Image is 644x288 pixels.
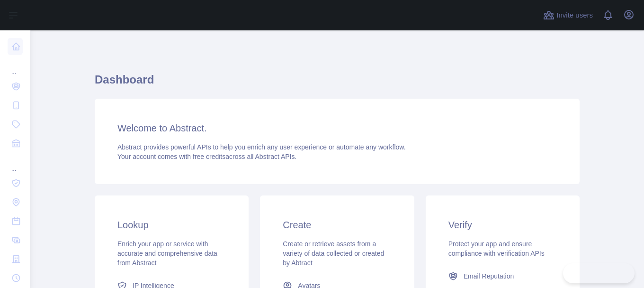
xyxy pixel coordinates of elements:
a: Email Reputation [445,268,561,285]
span: Protect your app and ensure compliance with verification APIs [448,240,545,257]
div: ... [8,57,23,76]
span: Your account comes with across all Abstract APIs. [117,153,296,160]
span: Enrich your app or service with accurate and comprehensive data from Abstract [117,240,217,267]
h1: Dashboard [95,72,580,95]
span: Create or retrieve assets from a variety of data collected or created by Abtract [283,240,384,267]
span: Invite users [556,10,593,21]
h3: Create [283,218,391,232]
iframe: Toggle Customer Support [563,263,635,283]
h3: Verify [448,218,557,232]
h3: Welcome to Abstract. [117,121,557,135]
h3: Lookup [117,218,226,232]
button: Invite users [541,8,595,23]
span: Abstract provides powerful APIs to help you enrich any user experience or automate any workflow. [117,143,406,151]
div: ... [8,154,23,173]
span: free credits [193,153,225,160]
span: Email Reputation [464,271,514,281]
